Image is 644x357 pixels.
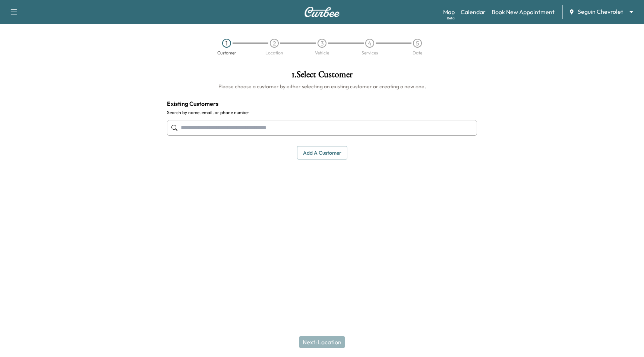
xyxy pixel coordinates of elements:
[413,51,422,55] div: Date
[443,7,455,16] a: MapBeta
[222,39,231,48] div: 1
[265,51,283,55] div: Location
[167,70,477,83] h1: 1 . Select Customer
[413,39,422,48] div: 5
[167,83,477,90] h6: Please choose a customer by either selecting an existing customer or creating a new one.
[297,146,347,160] button: Add a customer
[365,39,374,48] div: 4
[167,99,477,108] h4: Existing Customers
[362,51,378,55] div: Services
[318,39,326,48] div: 3
[447,15,455,21] div: Beta
[167,110,477,116] label: Search by name, email, or phone number
[270,39,279,48] div: 2
[315,51,329,55] div: Vehicle
[304,7,340,17] img: Curbee Logo
[492,7,555,16] a: Book New Appointment
[461,7,486,16] a: Calendar
[217,51,236,55] div: Customer
[578,7,623,16] span: Seguin Chevrolet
